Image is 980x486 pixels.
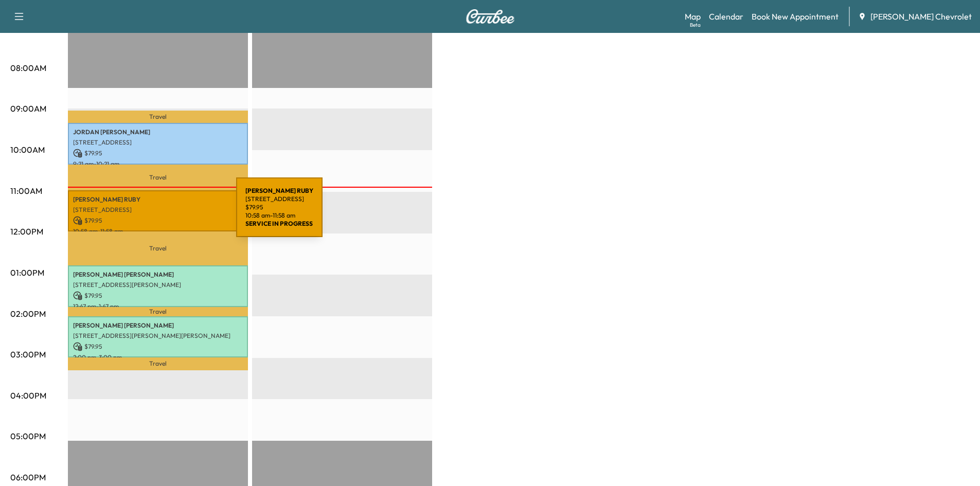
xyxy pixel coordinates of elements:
[10,102,46,115] p: 09:00AM
[870,10,972,23] span: [PERSON_NAME] Chevrolet
[10,266,44,279] p: 01:00PM
[466,9,515,24] img: Curbee Logo
[752,10,839,23] a: Book New Appointment
[73,342,243,351] p: $ 79.95
[10,62,46,74] p: 08:00AM
[73,302,243,311] p: 12:47 pm - 1:47 pm
[690,21,701,29] div: Beta
[73,321,243,330] p: [PERSON_NAME] [PERSON_NAME]
[73,271,243,279] p: [PERSON_NAME] [PERSON_NAME]
[10,308,46,320] p: 02:00PM
[73,216,243,225] p: $ 79.95
[245,220,313,227] b: SERVICE IN PROGRESS
[245,211,313,220] p: 10:58 am - 11:58 am
[245,187,313,194] b: [PERSON_NAME] RUBY
[73,160,243,168] p: 9:21 am - 10:21 am
[73,138,243,147] p: [STREET_ADDRESS]
[709,10,743,23] a: Calendar
[73,128,243,136] p: JORDAN [PERSON_NAME]
[68,357,248,370] p: Travel
[10,389,46,402] p: 04:00PM
[73,281,243,289] p: [STREET_ADDRESS][PERSON_NAME]
[73,195,243,204] p: [PERSON_NAME] RUBY
[73,227,243,236] p: 10:58 am - 11:58 am
[10,185,42,197] p: 11:00AM
[10,348,46,361] p: 03:00PM
[73,149,243,158] p: $ 79.95
[68,165,248,190] p: Travel
[685,10,701,23] a: MapBeta
[73,353,243,362] p: 2:00 pm - 3:00 pm
[245,203,313,211] p: $ 79.95
[73,332,243,340] p: [STREET_ADDRESS][PERSON_NAME][PERSON_NAME]
[10,143,45,156] p: 10:00AM
[10,471,46,483] p: 06:00PM
[10,225,43,238] p: 12:00PM
[73,206,243,214] p: [STREET_ADDRESS]
[68,111,248,123] p: Travel
[245,195,313,203] p: [STREET_ADDRESS]
[10,430,46,442] p: 05:00PM
[68,231,248,265] p: Travel
[73,291,243,300] p: $ 79.95
[68,307,248,316] p: Travel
